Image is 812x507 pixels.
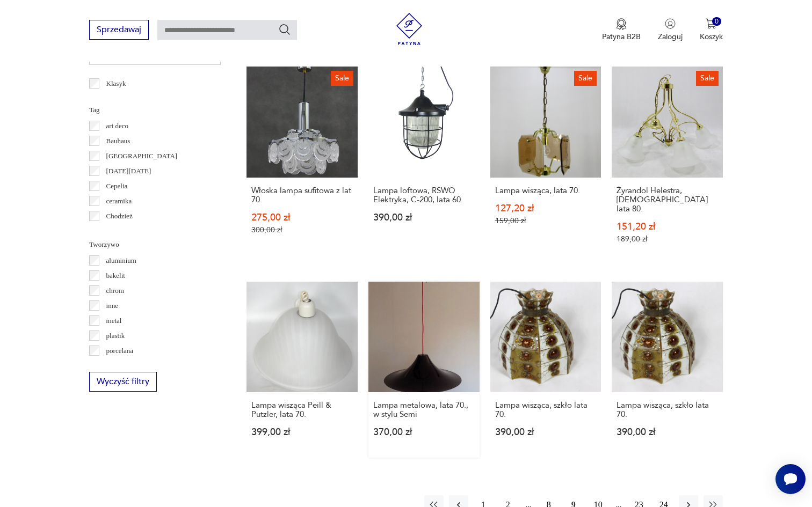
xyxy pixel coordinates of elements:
[106,270,125,282] p: bakelit
[658,18,683,42] button: Zaloguj
[617,186,718,214] h3: Żyrandol Helestra, [DEMOGRAPHIC_DATA] lata 80.
[617,234,718,244] p: 189,00 zł
[495,401,597,419] h3: Lampa wisząca, szkło lata 70.
[247,67,358,264] a: SaleWłoska lampa sufitowa z lat 70.Włoska lampa sufitowa z lat 70.275,00 zł300,00 zł
[612,67,723,264] a: SaleŻyrandol Helestra, Niemcy lata 80.Żyrandol Helestra, [DEMOGRAPHIC_DATA] lata 80.151,20 zł189,...
[495,216,597,225] p: 159,00 zł
[373,401,475,419] h3: Lampa metalowa, lata 70., w stylu Semi
[106,135,130,147] p: Bauhaus
[251,186,353,204] h3: Włoska lampa sufitowa z lat 70.
[106,150,178,162] p: [GEOGRAPHIC_DATA]
[616,18,627,30] img: Ikona medalu
[658,32,683,42] p: Zaloguj
[106,315,122,327] p: metal
[700,32,723,42] p: Koszyk
[251,401,353,419] h3: Lampa wisząca Peill & Putzler, lata 70.
[612,282,723,458] a: Lampa wisząca, szkło lata 70.Lampa wisząca, szkło lata 70.390,00 zł
[106,165,151,177] p: [DATE][DATE]
[106,255,136,267] p: aluminium
[700,18,723,42] button: 0Koszyk
[368,282,480,458] a: Lampa metalowa, lata 70., w stylu SemiLampa metalowa, lata 70., w stylu Semi370,00 zł
[106,210,133,222] p: Chodzież
[89,372,157,392] button: Wyczyść filtry
[706,18,716,29] img: Ikona koszyka
[106,360,128,372] p: porcelit
[712,17,721,26] div: 0
[490,67,601,264] a: SaleLampa wisząca, lata 70.Lampa wisząca, lata 70.127,20 zł159,00 zł
[106,225,132,237] p: Ćmielów
[617,401,718,419] h3: Lampa wisząca, szkło lata 70.
[495,428,597,437] p: 390,00 zł
[617,222,718,231] p: 151,20 zł
[106,78,126,90] p: Klasyk
[368,67,480,264] a: Lampa loftowa, RSWO Elektryka, C-200, lata 60.Lampa loftowa, RSWO Elektryka, C-200, lata 60.390,0...
[89,20,149,40] button: Sprzedawaj
[490,282,601,458] a: Lampa wisząca, szkło lata 70.Lampa wisząca, szkło lata 70.390,00 zł
[665,18,676,29] img: Ikonka użytkownika
[617,428,718,437] p: 390,00 zł
[106,300,118,312] p: inne
[495,204,597,213] p: 127,20 zł
[106,120,129,132] p: art deco
[247,282,358,458] a: Lampa wisząca Peill & Putzler, lata 70.Lampa wisząca Peill & Putzler, lata 70.399,00 zł
[775,464,806,494] iframe: Smartsupp widget button
[393,13,425,45] img: Patyna - sklep z meblami i dekoracjami vintage
[251,213,353,222] p: 275,00 zł
[89,239,221,251] p: Tworzywo
[106,330,125,342] p: plastik
[89,104,221,116] p: Tag
[373,213,475,222] p: 390,00 zł
[106,285,124,297] p: chrom
[106,345,134,357] p: porcelana
[251,428,353,437] p: 399,00 zł
[89,27,149,34] a: Sprzedawaj
[251,225,353,234] p: 300,00 zł
[602,18,641,42] a: Ikona medaluPatyna B2B
[106,195,132,207] p: ceramika
[106,180,128,192] p: Cepelia
[602,32,641,42] p: Patyna B2B
[495,186,597,195] h3: Lampa wisząca, lata 70.
[373,428,475,437] p: 370,00 zł
[373,186,475,204] h3: Lampa loftowa, RSWO Elektryka, C-200, lata 60.
[602,18,641,42] button: Patyna B2B
[278,23,291,36] button: Szukaj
